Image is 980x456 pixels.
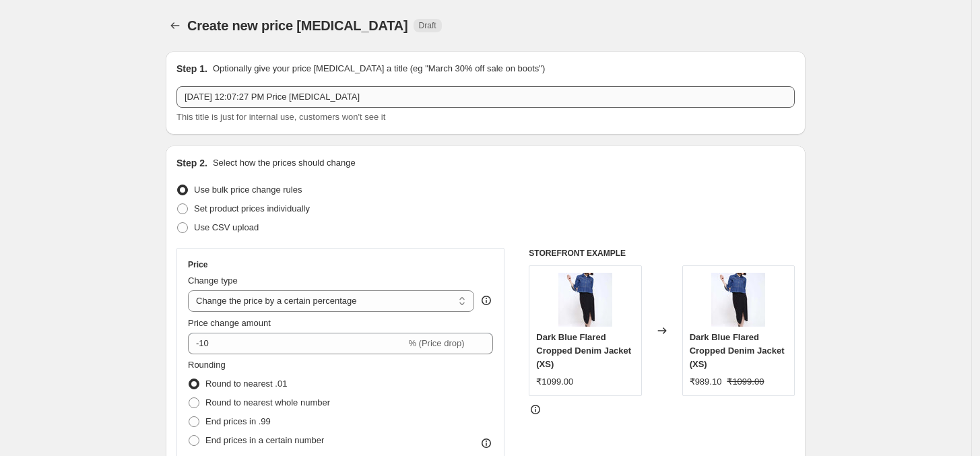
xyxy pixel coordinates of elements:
span: Use CSV upload [194,222,259,232]
span: End prices in .99 [205,416,271,426]
img: F_03_IMG0089-_1080-x-1618_80x.jpg [711,273,765,327]
span: Dark Blue Flared Cropped Denim Jacket (XS) [690,332,785,369]
h3: Price [188,259,207,270]
strike: ₹1099.00 [727,375,764,389]
img: F_03_IMG0089-_1080-x-1618_80x.jpg [558,273,612,327]
p: Select how the prices should change [213,156,356,170]
span: Draft [419,20,436,31]
span: Create new price [MEDICAL_DATA] [187,18,408,33]
p: Optionally give your price [MEDICAL_DATA] a title (eg "March 30% off sale on boots") [213,62,545,75]
span: This title is just for internal use, customers won't see it [176,112,385,122]
span: Set product prices individually [194,203,310,214]
input: 30% off holiday sale [176,86,795,108]
span: Round to nearest .01 [205,379,287,389]
h2: Step 2. [176,156,207,170]
span: Rounding [188,360,226,370]
span: Round to nearest whole number [205,397,330,408]
span: End prices in a certain number [205,435,324,445]
div: ₹989.10 [690,375,722,389]
div: ₹1099.00 [536,375,573,389]
h2: Step 1. [176,62,207,75]
input: -15 [188,333,405,354]
span: Dark Blue Flared Cropped Denim Jacket (XS) [536,332,631,369]
span: Price change amount [188,318,271,328]
span: % (Price drop) [408,338,464,348]
span: Use bulk price change rules [194,185,302,195]
span: Change type [188,275,238,286]
div: help [480,294,493,307]
h6: STOREFRONT EXAMPLE [529,248,795,259]
button: Price change jobs [166,16,185,35]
